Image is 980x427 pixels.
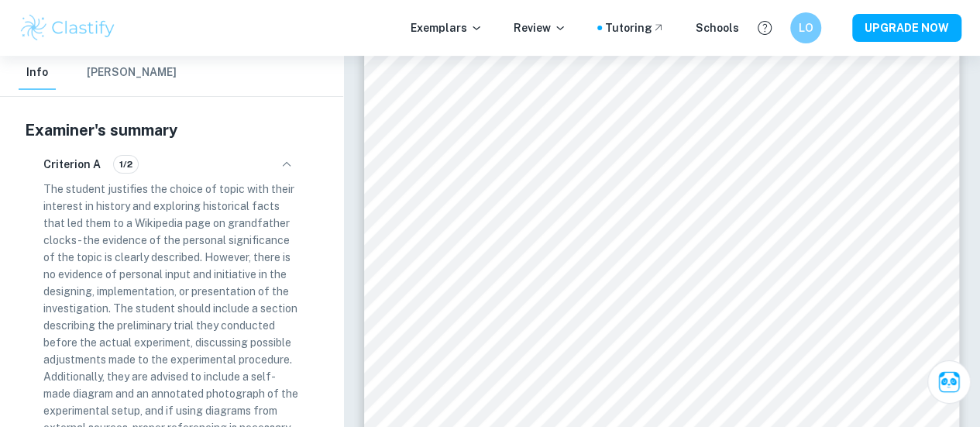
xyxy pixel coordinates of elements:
button: Ask Clai [927,360,971,404]
p: Review [514,19,566,36]
a: Tutoring [605,19,665,36]
span: 1/2 [114,157,138,171]
button: UPGRADE NOW [852,14,961,42]
button: LO [790,12,821,43]
button: Help and Feedback [751,15,778,41]
img: Clastify logo [19,12,117,43]
a: Schools [696,19,739,36]
h5: Examiner's summary [25,119,318,142]
p: Exemplars [411,19,483,36]
h6: LO [797,19,815,36]
button: Info [19,56,56,90]
h6: Criterion A [43,156,101,173]
button: [PERSON_NAME] [87,56,177,90]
